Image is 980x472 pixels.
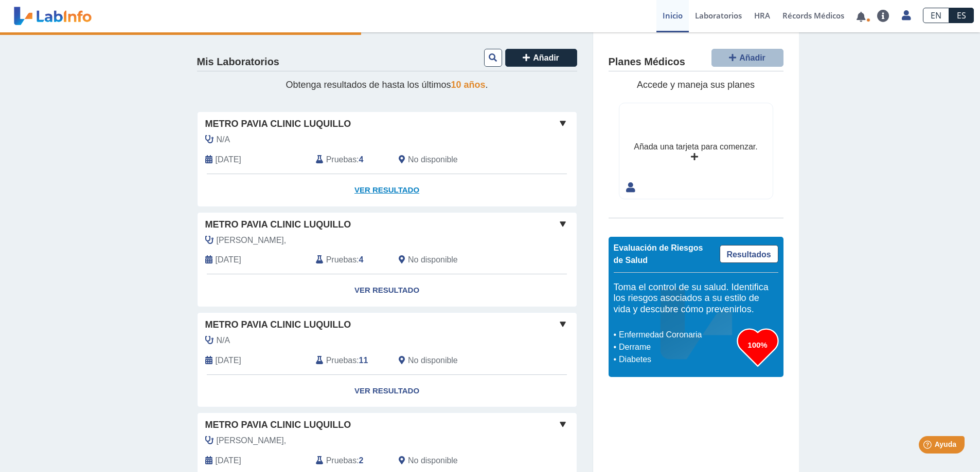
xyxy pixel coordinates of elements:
[205,418,351,432] span: Metro Pavia Clinic Luquillo
[205,218,351,232] span: Metro Pavia Clinic Luquillo
[616,329,737,341] li: Enfermedad Coronaria
[216,354,241,367] span: 2025-04-03
[216,455,241,467] span: 2025-01-15
[205,117,351,131] span: Metro Pavia Clinic Luquillo
[217,334,230,347] span: N/A
[326,254,357,266] span: Pruebas
[408,455,458,467] span: No disponible
[408,354,458,367] span: No disponible
[217,435,287,447] span: Jimenez Mejia,
[286,80,488,90] span: Obtenga resultados de hasta los últimos .
[308,354,391,367] div: :
[198,174,577,206] a: Ver Resultado
[451,80,486,90] span: 10 años
[923,8,949,23] a: EN
[616,353,737,366] li: Diabetes
[326,354,357,367] span: Pruebas
[737,338,778,351] h3: 100%
[888,432,969,461] iframe: Help widget launcher
[308,154,391,166] div: :
[216,154,241,166] span: 2025-10-07
[326,154,357,166] span: Pruebas
[198,375,577,407] a: Ver Resultado
[359,255,364,264] b: 4
[205,318,351,332] span: Metro Pavia Clinic Luquillo
[609,56,685,68] h4: Planes Médicos
[949,8,974,23] a: ES
[359,456,364,465] b: 2
[217,134,230,146] span: N/A
[408,154,458,166] span: No disponible
[533,53,559,62] span: Añadir
[326,455,357,467] span: Pruebas
[637,80,755,90] span: Accede y maneja sus planes
[614,243,703,265] span: Evaluación de Riesgos de Salud
[634,141,757,153] div: Añada una tarjeta para comenzar.
[754,10,770,21] span: HRA
[359,356,368,365] b: 11
[505,49,577,67] button: Añadir
[198,274,577,307] a: Ver Resultado
[308,455,391,467] div: :
[359,155,364,164] b: 4
[216,254,241,266] span: 2025-07-25
[711,49,783,67] button: Añadir
[308,254,391,266] div: :
[614,282,778,315] h5: Toma el control de su salud. Identifica los riesgos asociados a su estilo de vida y descubre cómo...
[720,245,778,263] a: Resultados
[217,234,287,247] span: Jimenez Mejia,
[739,53,765,62] span: Añadir
[408,254,458,266] span: No disponible
[197,56,279,68] h4: Mis Laboratorios
[616,341,737,353] li: Derrame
